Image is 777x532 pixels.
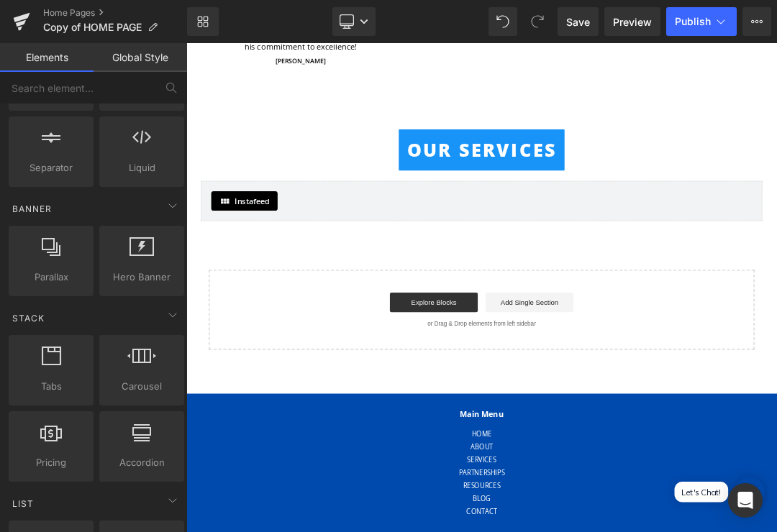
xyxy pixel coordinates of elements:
a: Home Pages [43,7,187,19]
p: [PERSON_NAME] [50,19,286,34]
span: Save [566,14,590,29]
span: List [11,497,35,510]
span: OUR SERVICES [325,133,545,181]
a: New Library [187,7,219,36]
div: Open Intercom Messenger [728,483,763,518]
button: Open chat widget [102,12,145,55]
button: Redo [523,7,552,36]
span: Let's Chat! [24,27,81,42]
span: Banner [11,202,53,216]
button: Publish [666,7,737,36]
span: Instafeed [71,224,123,241]
span: Preview [613,14,652,29]
span: Tabs [13,379,89,394]
a: Global Style [94,43,187,72]
button: Undo [489,7,517,36]
span: Carousel [104,379,180,394]
span: Parallax [13,270,89,285]
span: Stack [11,311,46,325]
span: Copy of HOME PAGE [43,22,142,33]
span: Liquid [104,160,180,175]
span: Pricing [13,455,89,470]
a: Explore Blocks [300,367,430,396]
a: Preview [604,7,660,36]
button: Let's Chat! [13,19,92,49]
span: Publish [675,16,711,27]
span: Accordion [104,455,180,470]
button: More [742,7,771,36]
span: Separator [13,160,89,175]
span: Hero Banner [104,270,180,285]
a: Add Single Section [441,367,571,396]
a: OUR SERVICES [313,127,558,188]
